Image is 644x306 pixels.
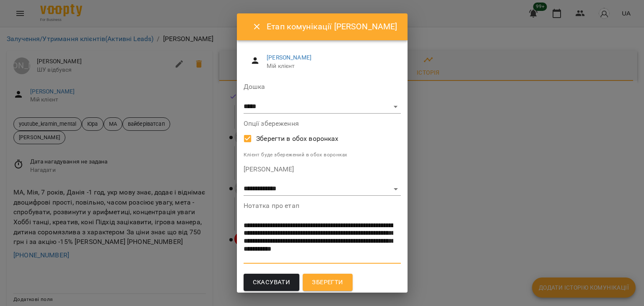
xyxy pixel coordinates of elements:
label: Опції збереження [244,120,401,127]
button: Скасувати [244,274,300,291]
button: Close [247,17,267,37]
span: Скасувати [253,277,291,288]
label: Дошка [244,83,401,90]
label: [PERSON_NAME] [244,166,401,173]
label: Нотатка про етап [244,202,401,209]
span: Мій клієнт [267,62,394,70]
span: Зберегти [312,277,343,288]
a: [PERSON_NAME] [267,54,312,61]
h6: Етап комунікації [PERSON_NAME] [267,20,397,33]
button: Зберегти [303,274,352,291]
span: Зберегти в обох воронках [256,134,339,144]
p: Клієнт буде збережений в обох воронках [244,151,401,159]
